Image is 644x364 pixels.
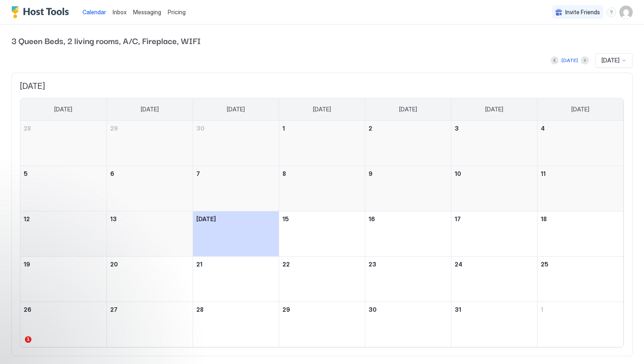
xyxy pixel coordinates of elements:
[537,257,624,272] a: October 25, 2025
[24,261,30,268] span: 19
[369,261,376,268] span: 23
[279,211,365,256] td: October 15, 2025
[282,215,289,222] span: 15
[193,302,279,317] a: October 28, 2025
[537,121,623,166] td: October 4, 2025
[24,215,30,222] span: 12
[282,261,290,268] span: 22
[107,121,193,136] a: September 29, 2025
[168,9,186,16] span: Pricing
[455,170,461,177] span: 10
[620,6,633,19] div: User profile
[451,166,537,211] td: October 10, 2025
[193,166,279,181] a: October 7, 2025
[365,302,451,317] a: October 30, 2025
[365,166,451,211] td: October 9, 2025
[451,302,537,317] a: October 31, 2025
[455,215,461,222] span: 17
[193,166,279,211] td: October 7, 2025
[279,257,365,272] a: October 22, 2025
[196,170,200,177] span: 7
[6,285,169,342] iframe: Intercom notifications message
[113,8,127,16] a: Inbox
[451,211,537,256] td: October 17, 2025
[20,257,107,272] a: October 19, 2025
[537,121,624,136] a: October 4, 2025
[365,302,451,347] td: October 30, 2025
[227,106,245,113] span: [DATE]
[20,211,107,256] td: October 12, 2025
[196,215,216,222] span: [DATE]
[455,125,459,132] span: 3
[110,170,114,177] span: 6
[279,211,365,226] a: October 15, 2025
[196,306,204,313] span: 28
[365,257,451,272] a: October 23, 2025
[571,106,589,113] span: [DATE]
[563,98,597,120] a: Saturday
[196,125,204,132] span: 30
[110,261,118,268] span: 20
[537,166,623,211] td: October 11, 2025
[560,55,579,65] button: [DATE]
[279,121,365,166] td: October 1, 2025
[279,166,365,181] a: October 8, 2025
[133,98,167,120] a: Monday
[451,121,537,136] a: October 3, 2025
[20,121,107,166] td: September 28, 2025
[451,302,537,347] td: October 31, 2025
[541,125,545,132] span: 4
[107,256,193,302] td: October 20, 2025
[369,170,373,177] span: 9
[562,57,578,64] div: [DATE]
[107,121,193,166] td: September 29, 2025
[365,256,451,302] td: October 23, 2025
[219,98,253,120] a: Tuesday
[537,302,624,317] a: November 1, 2025
[46,98,80,120] a: Sunday
[193,256,279,302] td: October 21, 2025
[107,166,193,181] a: October 6, 2025
[369,215,375,222] span: 16
[82,8,106,16] a: Calendar
[477,98,511,120] a: Friday
[537,302,623,347] td: November 1, 2025
[54,106,72,113] span: [DATE]
[279,121,365,136] a: October 1, 2025
[193,211,279,256] td: October 14, 2025
[110,215,117,222] span: 13
[369,306,377,313] span: 30
[581,56,589,64] button: Next month
[24,125,31,132] span: 28
[365,211,451,256] td: October 16, 2025
[451,211,537,226] a: October 17, 2025
[11,6,73,18] a: Host Tools Logo
[369,125,372,132] span: 2
[537,256,623,302] td: October 25, 2025
[20,211,107,226] a: October 12, 2025
[133,8,161,16] a: Messaging
[107,257,193,272] a: October 20, 2025
[20,121,107,136] a: September 28, 2025
[455,261,462,268] span: 24
[20,256,107,302] td: October 19, 2025
[107,211,193,256] td: October 13, 2025
[365,211,451,226] a: October 16, 2025
[193,257,279,272] a: October 21, 2025
[107,166,193,211] td: October 6, 2025
[551,56,559,64] button: Previous month
[602,57,620,64] span: [DATE]
[133,9,161,16] span: Messaging
[541,261,549,268] span: 25
[24,170,28,177] span: 5
[305,98,339,120] a: Wednesday
[279,256,365,302] td: October 22, 2025
[537,211,623,256] td: October 18, 2025
[541,306,543,313] span: 1
[193,121,279,136] a: September 30, 2025
[451,166,537,181] a: October 10, 2025
[282,125,285,132] span: 1
[279,302,365,317] a: October 29, 2025
[541,215,547,222] span: 18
